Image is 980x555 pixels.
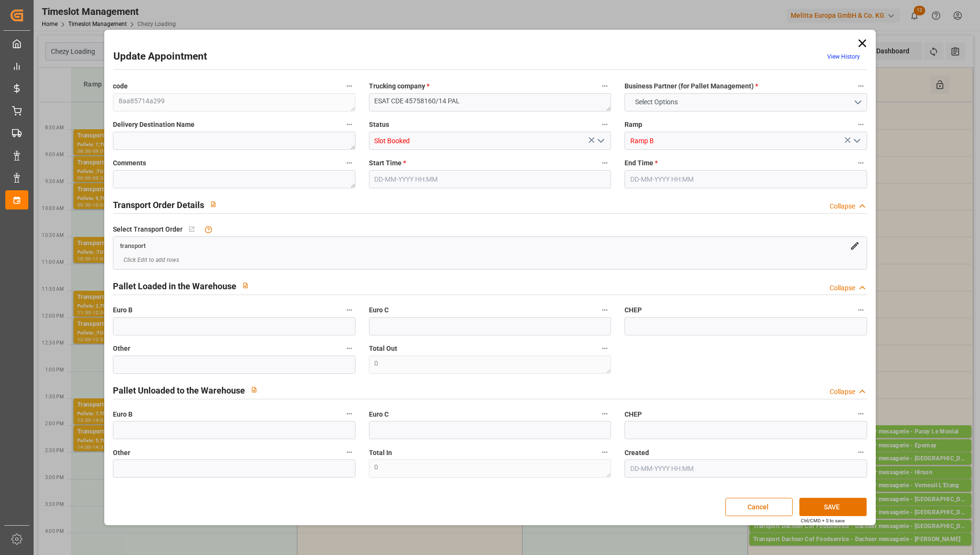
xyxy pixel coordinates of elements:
button: open menu [849,134,863,148]
button: Euro C [599,407,611,420]
button: Ramp [855,118,867,131]
div: Collapse [830,387,855,397]
h2: Pallet Loaded in the Warehouse [113,280,236,293]
button: Comments [343,157,355,169]
span: Total In [369,448,392,458]
h2: Update Appointment [113,49,207,64]
button: Delivery Destination Name [343,118,355,131]
span: Comments [113,158,146,168]
button: Created [855,446,867,458]
button: Start Time * [599,157,611,169]
div: Ctrl/CMD + S to save [801,517,845,524]
button: SAVE [799,498,867,516]
span: Status [369,120,389,130]
button: code [343,80,355,92]
h2: Pallet Unloaded to the Warehouse [113,384,245,397]
textarea: 8aa85714a299 [113,93,355,111]
button: Euro C [599,304,611,316]
input: DD-MM-YYYY HH:MM [625,170,867,188]
span: End Time [625,158,658,168]
button: Status [599,118,611,131]
button: View description [204,195,222,213]
span: code [113,81,128,91]
span: Euro C [369,305,389,315]
button: CHEP [855,407,867,420]
button: Euro B [343,304,355,316]
button: End Time * [855,157,867,169]
span: Business Partner (for Pallet Management) [625,81,758,91]
button: View description [245,381,263,399]
span: Click Edit to add rows [123,256,179,264]
a: transport [120,241,146,249]
button: open menu [593,134,608,148]
button: open menu [625,93,867,111]
input: Type to search/select [625,132,867,150]
div: Collapse [830,201,855,211]
input: DD-MM-YYYY HH:MM [625,459,867,478]
span: Created [625,448,649,458]
span: Euro B [113,409,133,419]
h2: Transport Order Details [113,198,204,211]
input: Type to search/select [369,132,611,150]
textarea: ESAT CDE 45758160/14 PAL [369,93,611,111]
button: Euro B [343,407,355,420]
span: Ramp [625,120,642,130]
button: CHEP [855,304,867,316]
span: Total Out [369,344,397,354]
span: Euro B [113,305,133,315]
button: Other [343,446,355,458]
button: Business Partner (for Pallet Management) * [855,80,867,92]
span: Other [113,448,130,458]
input: DD-MM-YYYY HH:MM [369,170,611,188]
span: CHEP [625,305,642,315]
button: View description [236,276,255,295]
span: Select Options [630,97,683,107]
span: Delivery Destination Name [113,120,195,130]
textarea: 0 [369,356,611,374]
span: Other [113,344,130,354]
span: Start Time [369,158,406,168]
button: Cancel [725,498,793,516]
span: Euro C [369,409,389,419]
textarea: 0 [369,459,611,478]
button: Trucking company * [599,80,611,92]
span: transport [120,242,146,249]
button: Total Out [599,342,611,355]
a: View History [827,53,860,60]
span: CHEP [625,409,642,419]
span: Trucking company [369,81,429,91]
button: Other [343,342,355,355]
div: Collapse [830,283,855,293]
button: Total In [599,446,611,458]
span: Select Transport Order [113,224,183,234]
